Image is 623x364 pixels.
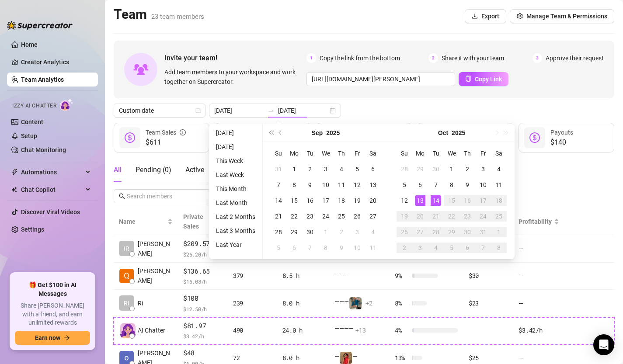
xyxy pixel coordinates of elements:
span: 13 % [395,353,409,363]
span: question-circle [311,212,317,231]
span: dollar-circle [125,132,135,143]
span: question-circle [398,123,404,142]
span: Messages Sent [233,213,261,230]
div: Est. Hours [282,212,317,231]
div: 239 [233,298,272,308]
span: Private Sales [183,213,203,230]
span: RI [124,298,129,308]
span: Share [PERSON_NAME] with a friend, and earn unlimited rewards [15,302,90,327]
span: swap-right [268,107,275,114]
a: Home [21,41,38,48]
span: message [226,132,236,143]
img: izzy-ai-chatter-avatar-DDCN_rTZ.svg [120,323,136,338]
div: 8.0 h [282,298,324,308]
span: 1,778 [247,137,288,148]
span: 8 % [395,298,409,308]
span: 2 [428,53,438,63]
div: Est. Hours Worked [348,123,404,142]
span: Copy the link from the bottom [320,53,400,63]
span: download [472,13,478,19]
td: — [513,263,564,290]
span: 9 % [395,271,409,281]
div: 8.5 h [282,271,324,281]
span: Chat Copilot [21,183,83,197]
span: 68 [348,142,404,153]
div: — — — [334,242,384,256]
span: [PERSON_NAME] [138,239,173,258]
span: IR [124,244,129,253]
div: 371 [233,244,272,253]
span: 21 % [395,244,409,253]
span: Izzy AI Chatter [12,102,56,110]
span: Team Profits [449,129,484,136]
span: $611 [146,137,186,148]
div: $23 [469,298,508,308]
span: + 13 [355,326,366,335]
span: Payouts [550,129,573,136]
span: 4 % [395,326,409,335]
span: + 1 [365,244,372,253]
h2: Team [114,6,204,23]
img: Harley [345,243,357,255]
img: Eavnc [349,297,362,309]
span: setting [517,13,523,19]
span: info-circle [180,128,186,137]
button: Export [465,9,506,23]
img: bellatendresse [340,352,352,364]
div: Open Intercom Messenger [593,334,614,355]
div: 379 [233,271,272,281]
span: calendar [195,108,201,113]
div: $3.42 /h [519,326,559,335]
span: $81.97 [183,321,223,331]
span: dollar-circle [529,132,540,143]
div: 72 [233,353,272,363]
span: Automations [21,165,83,179]
span: Custom date [119,104,200,117]
span: 1 [306,53,316,63]
div: — — — — [334,323,384,337]
span: Earn now [35,334,60,341]
span: arrow-right [64,335,70,341]
span: Add team members to your workspace and work together on Supercreator. [164,67,303,87]
div: $26 [469,244,508,253]
div: — — — [334,296,384,310]
span: Salary [469,218,487,225]
span: Profitability [519,218,552,225]
span: $ 12.50 /h [183,305,223,313]
a: Chat Monitoring [21,146,66,153]
span: AI Chatter [138,326,165,335]
img: Chat Copilot [11,187,17,193]
span: $136.65 [183,266,223,277]
button: Manage Team & Permissions [510,9,614,23]
div: 8.0 h [282,244,324,253]
span: + 2 [365,298,372,308]
span: search [119,193,125,199]
span: $100 [183,293,223,304]
img: Qyanna Camille … [119,269,134,283]
td: — [513,290,564,317]
a: Settings [21,226,44,233]
span: Messages Sent [247,129,288,136]
div: 8.0 h [282,353,324,363]
span: 23 team members [151,13,204,21]
input: Search members [127,191,198,201]
span: hourglass [327,132,338,143]
span: Copy Link [475,76,502,83]
div: $30 [469,271,508,281]
div: $25 [469,353,508,363]
img: AI Chatter [60,98,73,111]
span: $ 3.42 /h [183,332,223,340]
input: Start date [214,106,264,115]
span: copy [465,76,471,82]
a: Content [21,118,43,125]
span: dollar-circle [428,132,439,143]
div: 24.0 h [282,326,324,335]
button: Earn nowarrow-right [15,331,90,345]
span: $ 26.20 /h [183,250,223,259]
th: Name [114,208,178,235]
span: Name [119,217,166,226]
span: Chat Conversion [395,218,441,225]
span: Share it with your team [442,53,504,63]
input: End date [278,106,328,115]
a: Creator Analytics [21,55,91,69]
